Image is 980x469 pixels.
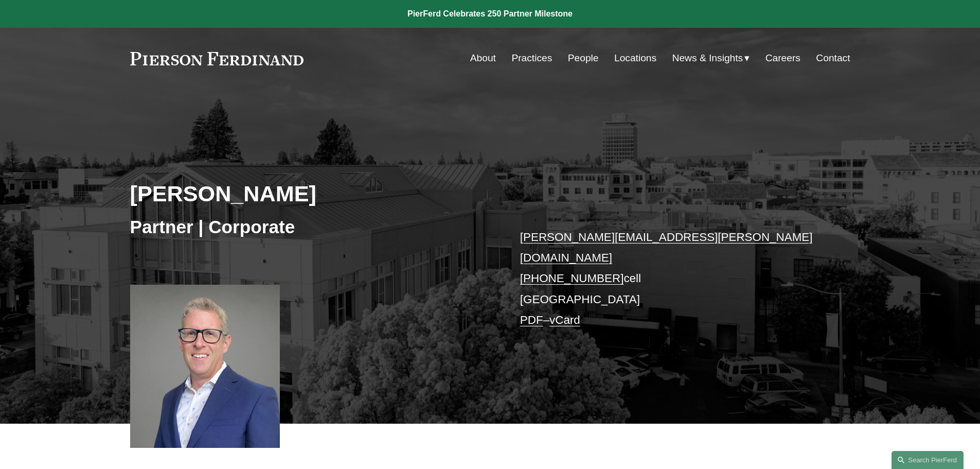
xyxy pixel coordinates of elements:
a: [PERSON_NAME][EMAIL_ADDRESS][PERSON_NAME][DOMAIN_NAME] [520,231,813,264]
a: folder dropdown [672,48,750,68]
a: Contact [816,48,850,68]
a: vCard [549,314,580,326]
p: cell [GEOGRAPHIC_DATA] – [520,227,820,331]
h3: Partner | Corporate [130,216,490,238]
span: News & Insights [672,49,743,67]
a: People [568,48,599,68]
a: Search this site [892,451,964,469]
a: PDF [520,314,543,326]
a: Practices [511,48,552,68]
a: About [470,48,496,68]
a: Locations [614,48,656,68]
h2: [PERSON_NAME] [130,180,490,207]
a: Careers [765,48,800,68]
a: [PHONE_NUMBER] [520,272,624,285]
